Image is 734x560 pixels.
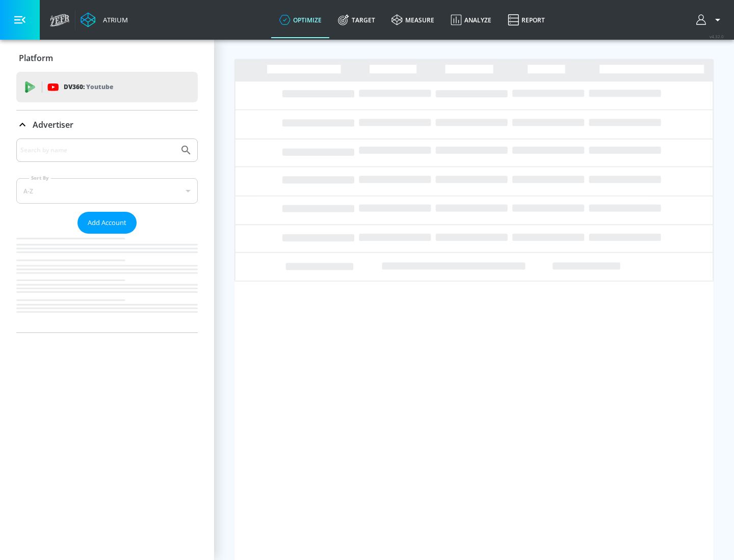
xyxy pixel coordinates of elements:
p: Youtube [86,81,113,92]
div: Platform [16,44,198,72]
a: measure [383,2,442,38]
div: A-Z [16,178,198,204]
input: Search by name [20,144,175,157]
p: Advertiser [33,119,73,130]
nav: list of Advertiser [16,234,198,332]
a: Report [500,2,553,38]
button: Add Account [77,212,137,234]
div: Atrium [99,15,128,24]
div: Advertiser [16,110,198,139]
p: Platform [19,52,53,64]
a: Analyze [442,2,500,38]
label: Sort By [29,175,51,181]
p: DV360: [64,81,113,93]
div: Advertiser [16,138,198,332]
span: v 4.32.0 [710,34,724,39]
span: Add Account [88,217,126,229]
a: Atrium [81,12,128,27]
a: Target [330,2,383,38]
div: DV360: Youtube [16,72,198,102]
a: optimize [271,2,330,38]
